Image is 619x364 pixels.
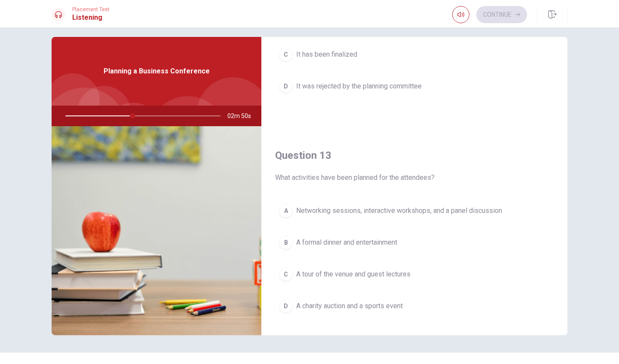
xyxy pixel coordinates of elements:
[52,126,261,335] img: Planning a Business Conference
[275,295,554,317] button: DA charity auction and a sports event
[275,200,554,221] button: ANetworking sessions, interactive workshops, and a panel discussion
[275,149,554,162] h4: Question 13
[275,264,554,285] button: CA tour of the venue and guest lectures
[296,206,502,216] span: Networking sessions, interactive workshops, and a panel discussion
[275,232,554,253] button: BA formal dinner and entertainment
[279,79,293,93] div: D
[296,49,357,60] span: It has been finalized
[104,66,210,76] span: Planning a Business Conference
[279,267,293,281] div: C
[279,204,293,218] div: A
[275,44,554,65] button: CIt has been finalized
[296,301,403,311] span: A charity auction and a sports event
[296,269,411,279] span: A tour of the venue and guest lectures
[72,6,110,12] span: Placement Test
[275,173,554,183] span: What activities have been planned for the attendees?
[279,48,293,61] div: C
[279,236,293,249] div: B
[275,76,554,97] button: DIt was rejected by the planning committee
[296,237,397,248] span: A formal dinner and entertainment
[227,106,258,126] span: 02m 50s
[72,12,110,23] h1: Listening
[279,299,293,313] div: D
[296,81,422,91] span: It was rejected by the planning committee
